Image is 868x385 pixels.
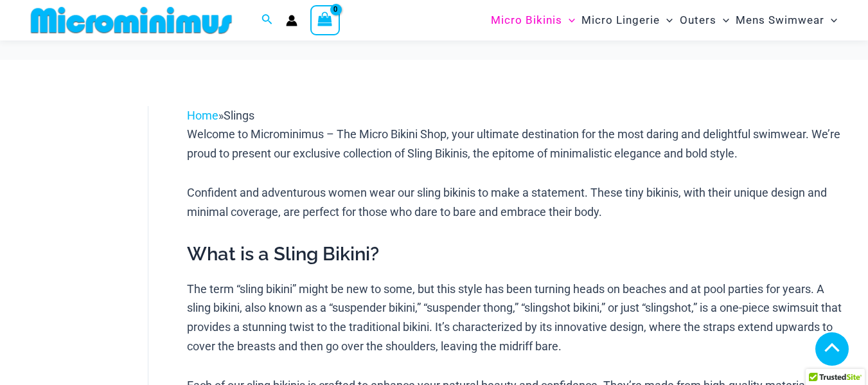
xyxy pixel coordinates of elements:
[187,125,842,163] p: Welcome to Microminimus – The Micro Bikini Shop, your ultimate destination for the most daring an...
[677,4,732,37] a: OutersMenu ToggleMenu Toggle
[680,4,716,37] span: Outers
[32,96,148,353] iframe: TrustedSite Certified
[716,4,729,37] span: Menu Toggle
[578,4,676,37] a: Micro LingerieMenu ToggleMenu Toggle
[187,280,842,356] p: The term “sling bikini” might be new to some, but this style has been turning heads on beaches an...
[491,4,562,37] span: Micro Bikinis
[187,183,842,221] p: Confident and adventurous women wear our sling bikinis to make a statement. These tiny bikinis, w...
[187,109,218,122] a: Home
[261,12,273,28] a: Search icon link
[224,109,254,122] span: Slings
[187,109,254,122] span: »
[824,4,837,37] span: Menu Toggle
[486,2,842,39] nav: Site Navigation
[732,4,840,37] a: Mens SwimwearMenu ToggleMenu Toggle
[660,4,673,37] span: Menu Toggle
[310,5,340,35] a: View Shopping Cart, empty
[736,4,824,37] span: Mens Swimwear
[286,15,297,26] a: Account icon link
[26,6,237,35] img: MM SHOP LOGO FLAT
[488,4,578,37] a: Micro BikinisMenu ToggleMenu Toggle
[562,4,575,37] span: Menu Toggle
[187,242,842,266] h2: What is a Sling Bikini?
[581,4,660,37] span: Micro Lingerie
